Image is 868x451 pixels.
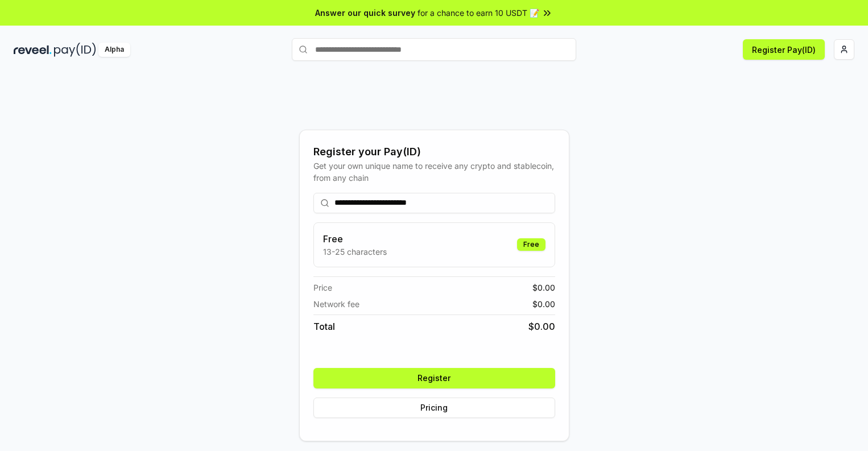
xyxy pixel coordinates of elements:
[313,282,332,293] span: Price
[315,7,415,19] span: Answer our quick survey
[313,298,359,310] span: Network fee
[418,7,539,19] span: for a chance to earn 10 USDT 📝
[517,238,545,251] div: Free
[528,320,555,333] span: $ 0.00
[313,144,555,160] div: Register your Pay(ID)
[98,43,130,57] div: Alpha
[313,398,555,418] button: Pricing
[14,43,52,57] img: reveel_dark
[532,298,555,310] span: $ 0.00
[323,246,387,258] p: 13-25 characters
[54,43,96,57] img: pay_id
[313,320,335,333] span: Total
[532,282,555,293] span: $ 0.00
[313,160,555,184] div: Get your own unique name to receive any crypto and stablecoin, from any chain
[323,232,387,246] h3: Free
[743,39,825,60] button: Register Pay(ID)
[313,368,555,388] button: Register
